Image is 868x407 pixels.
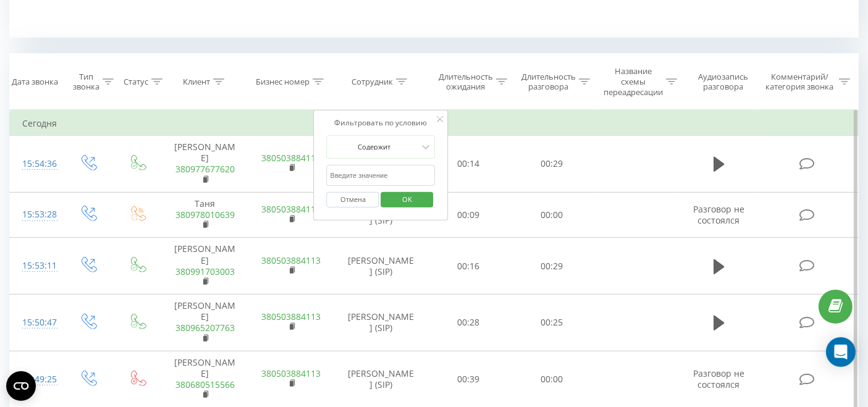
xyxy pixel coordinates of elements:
[12,77,58,87] div: Дата звонка
[327,192,379,208] button: Отмена
[22,152,50,176] div: 15:54:36
[334,238,427,295] td: [PERSON_NAME] (SIP)
[427,192,510,238] td: 00:09
[439,72,493,93] div: Длительность ожидания
[693,203,744,226] span: Разговор не состоялся
[604,66,663,98] div: Название схемы переадресации
[764,72,836,93] div: Комментарий/категория звонка
[262,152,321,164] a: 380503884113
[390,190,424,209] span: OK
[175,379,235,390] a: 380680515566
[510,192,593,238] td: 00:00
[175,322,235,334] a: 380965207763
[162,238,248,295] td: [PERSON_NAME]
[22,203,50,227] div: 15:53:28
[162,295,248,351] td: [PERSON_NAME]
[510,238,593,295] td: 00:29
[327,117,436,129] div: Фильтровать по условию
[22,254,50,278] div: 15:53:11
[510,295,593,351] td: 00:25
[22,311,50,335] div: 15:50:47
[256,77,310,87] div: Бизнес номер
[175,266,235,277] a: 380991703003
[690,72,756,93] div: Аудиозапись разговора
[352,77,393,87] div: Сотрудник
[262,254,321,266] a: 380503884113
[521,72,576,93] div: Длительность разговора
[162,136,248,193] td: [PERSON_NAME]
[162,192,248,238] td: Таня
[327,165,436,187] input: Введите значение
[381,192,433,208] button: OK
[510,136,593,193] td: 00:29
[334,295,427,351] td: [PERSON_NAME] (SIP)
[427,295,510,351] td: 00:28
[183,77,210,87] div: Клиент
[693,367,744,390] span: Разговор не состоялся
[262,311,321,322] a: 380503884113
[262,367,321,379] a: 380503884113
[262,203,321,215] a: 380503884113
[826,337,856,367] div: Open Intercom Messenger
[175,163,235,175] a: 380977677620
[10,111,859,136] td: Сегодня
[73,72,99,93] div: Тип звонка
[6,371,36,401] button: Open CMP widget
[427,238,510,295] td: 00:16
[427,136,510,193] td: 00:14
[124,77,148,87] div: Статус
[22,367,50,392] div: 15:49:25
[175,209,235,220] a: 380978010639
